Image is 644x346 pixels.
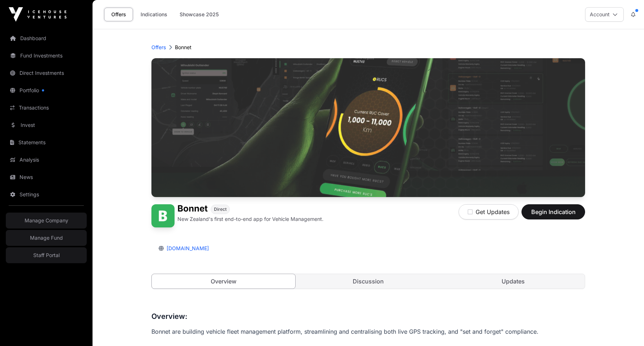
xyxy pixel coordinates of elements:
[521,212,585,219] a: Begin Indication
[6,117,87,133] a: Invest
[151,311,585,322] h3: Overview:
[151,326,585,337] p: Bonnet are building vehicle fleet management platform, streamlining and centralising both live GP...
[531,208,576,216] span: Begin Indication
[6,169,87,185] a: News
[9,7,66,22] img: Icehouse Ventures Logo
[6,100,87,116] a: Transactions
[6,134,87,150] a: Statements
[152,274,585,289] nav: Tabs
[6,247,87,263] a: Staff Portal
[6,230,87,246] a: Manage Fund
[6,30,87,46] a: Dashboard
[151,274,296,289] a: Overview
[136,8,172,21] a: Indications
[104,8,133,21] a: Offers
[177,204,208,214] h1: Bonnet
[585,7,624,22] button: Account
[164,245,209,251] a: [DOMAIN_NAME]
[6,187,87,202] a: Settings
[6,152,87,168] a: Analysis
[6,65,87,81] a: Direct Investments
[177,215,323,223] p: New Zealand's first end-to-end app for Vehicle Management.
[297,274,440,289] a: Discussion
[151,44,166,51] a: Offers
[459,204,519,219] button: Get Updates
[521,204,585,219] button: Begin Indication
[6,213,87,228] a: Manage Company
[441,274,585,289] a: Updates
[6,48,87,64] a: Fund Investments
[6,82,87,98] a: Portfolio
[151,204,175,227] img: Bonnet
[175,8,223,21] a: Showcase 2025
[151,58,585,197] img: Bonnet
[175,44,192,51] p: Bonnet
[214,206,227,212] span: Direct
